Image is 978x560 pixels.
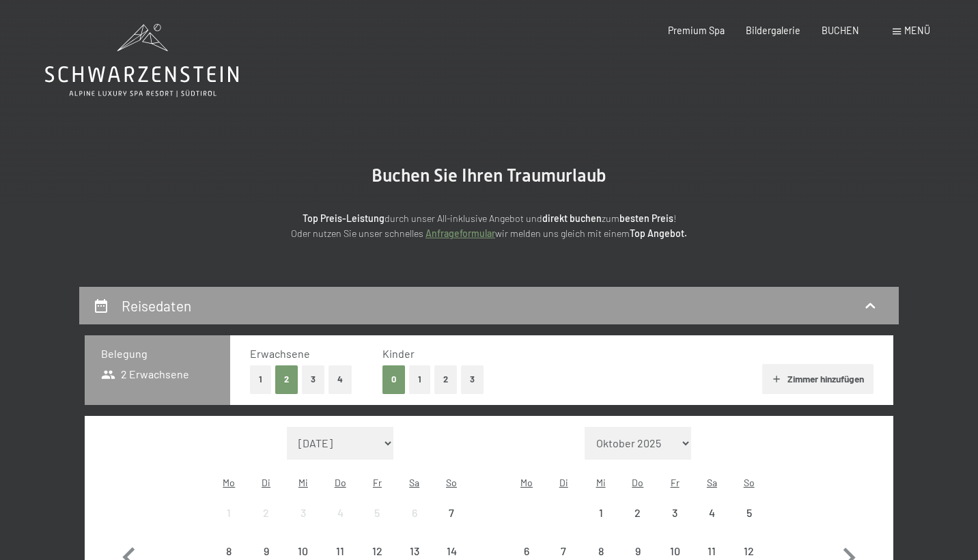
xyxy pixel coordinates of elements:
a: BUCHEN [822,25,859,36]
div: Anreise nicht möglich [396,494,433,531]
div: 1 [583,507,617,542]
div: Tue Sep 02 2025 [247,494,284,531]
span: Buchen Sie Ihren Traumurlaub [372,165,606,186]
div: Anreise nicht möglich [582,494,619,531]
abbr: Sonntag [744,477,755,488]
span: Erwachsene [250,347,310,360]
button: 0 [382,365,405,393]
h2: Reisedaten [122,297,191,314]
div: Anreise nicht möglich [693,494,730,531]
button: 4 [329,365,352,393]
abbr: Donnerstag [632,477,643,488]
button: 3 [302,365,324,393]
a: Anfrageformular [425,227,495,239]
p: durch unser All-inklusive Angebot und zum ! Oder nutzen Sie unser schnelles wir melden uns gleich... [188,211,790,242]
abbr: Freitag [373,477,382,488]
div: 2 [249,507,283,542]
abbr: Samstag [409,477,419,488]
abbr: Freitag [671,477,680,488]
strong: Top Preis-Leistung [303,212,385,224]
div: 6 [397,507,432,542]
button: Zimmer hinzufügen [762,364,874,394]
abbr: Dienstag [559,477,568,488]
div: Fri Oct 03 2025 [656,494,693,531]
abbr: Donnerstag [335,477,346,488]
div: Wed Sep 03 2025 [285,494,322,531]
strong: besten Preis [619,212,673,224]
div: Anreise nicht möglich [619,494,656,531]
abbr: Samstag [707,477,717,488]
abbr: Mittwoch [596,477,606,488]
div: 3 [286,507,320,542]
div: Anreise nicht möglich [359,494,395,531]
div: Thu Oct 02 2025 [619,494,656,531]
div: 5 [732,507,766,542]
div: Wed Oct 01 2025 [582,494,619,531]
a: Bildergalerie [746,25,800,36]
abbr: Montag [520,477,533,488]
div: Mon Sep 01 2025 [210,494,247,531]
div: Sun Sep 07 2025 [433,494,470,531]
div: 2 [621,507,655,542]
button: 3 [461,365,484,393]
div: Sat Sep 06 2025 [396,494,433,531]
div: Thu Sep 04 2025 [322,494,359,531]
abbr: Mittwoch [298,477,308,488]
div: Anreise nicht möglich [433,494,470,531]
span: Kinder [382,347,415,360]
button: 1 [250,365,271,393]
div: 3 [658,507,692,542]
div: Anreise nicht möglich [731,494,768,531]
div: 4 [695,507,729,542]
div: 5 [360,507,394,542]
abbr: Montag [223,477,235,488]
span: Menü [904,25,930,36]
div: Fri Sep 05 2025 [359,494,395,531]
div: Anreise nicht möglich [247,494,284,531]
div: Anreise nicht möglich [656,494,693,531]
button: 2 [275,365,298,393]
abbr: Dienstag [262,477,270,488]
strong: Top Angebot. [630,227,687,239]
div: Anreise nicht möglich [210,494,247,531]
div: 1 [212,507,246,542]
button: 1 [409,365,430,393]
h3: Belegung [101,346,214,361]
abbr: Sonntag [446,477,457,488]
div: 4 [323,507,357,542]
button: 2 [434,365,457,393]
div: 7 [434,507,469,542]
a: Premium Spa [668,25,725,36]
div: Anreise nicht möglich [322,494,359,531]
strong: direkt buchen [542,212,602,224]
div: Sat Oct 04 2025 [693,494,730,531]
div: Sun Oct 05 2025 [731,494,768,531]
div: Anreise nicht möglich [285,494,322,531]
span: 2 Erwachsene [101,367,189,382]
